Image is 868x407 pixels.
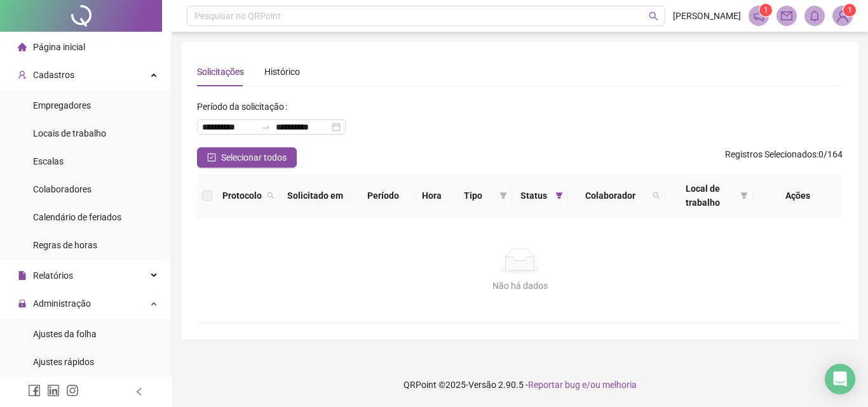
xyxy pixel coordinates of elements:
th: Hora [416,174,447,218]
span: filter [497,186,510,205]
span: Protocolo [222,189,262,203]
span: filter [555,192,563,199]
span: Empregadores [33,100,91,110]
span: Tipo [452,189,494,203]
span: instagram [66,384,79,397]
span: Locais de trabalho [33,128,106,138]
span: swap-right [261,122,271,132]
span: Status [517,189,550,203]
span: Cadastros [33,70,74,80]
span: Ajustes rápidos [33,357,94,367]
span: Calendário de feriados [33,212,121,222]
span: facebook [28,384,41,397]
span: notification [753,10,764,22]
span: filter [499,192,507,199]
span: user-add [18,70,27,79]
div: Não há dados [212,279,827,293]
span: lock [18,299,27,308]
span: file [18,271,27,280]
div: Ações [758,189,837,203]
span: filter [738,179,750,212]
div: Open Intercom Messenger [825,364,855,394]
span: Selecionar todos [221,150,287,164]
sup: Atualize o seu contato no menu Meus Dados [843,4,856,17]
div: Histórico [264,65,300,79]
span: Página inicial [33,42,85,52]
span: search [649,11,658,21]
span: Colaboradores [33,184,92,194]
span: Colaborador [573,189,648,203]
span: check-square [207,153,216,162]
span: Registros Selecionados [725,149,817,159]
span: Relatórios [33,270,73,281]
span: filter [740,192,748,199]
span: Regras de horas [33,240,97,250]
span: search [267,192,275,199]
span: Ajustes da folha [33,329,97,339]
span: filter [553,186,566,205]
img: 86486 [833,6,852,25]
span: search [650,186,663,205]
span: : 0 / 164 [725,147,843,168]
span: 1 [848,6,852,15]
span: Versão [468,380,496,390]
button: Selecionar todos [197,147,297,168]
th: Solicitado em [280,174,351,218]
span: bell [809,10,820,22]
span: Reportar bug e/ou melhoria [528,380,637,390]
label: Período da solicitação [197,97,292,117]
span: [PERSON_NAME] [673,9,741,23]
sup: 1 [759,4,772,17]
span: Escalas [33,156,64,166]
span: search [653,192,660,199]
span: Local de trabalho [670,182,736,210]
footer: QRPoint © 2025 - 2.90.5 - [172,363,868,407]
span: Administração [33,298,91,309]
span: left [135,387,144,396]
span: home [18,43,27,51]
span: linkedin [47,384,60,397]
span: 1 [764,6,768,15]
th: Período [351,174,416,218]
span: search [264,186,277,205]
span: to [261,122,271,132]
span: mail [781,10,792,22]
div: Solicitações [197,65,244,79]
